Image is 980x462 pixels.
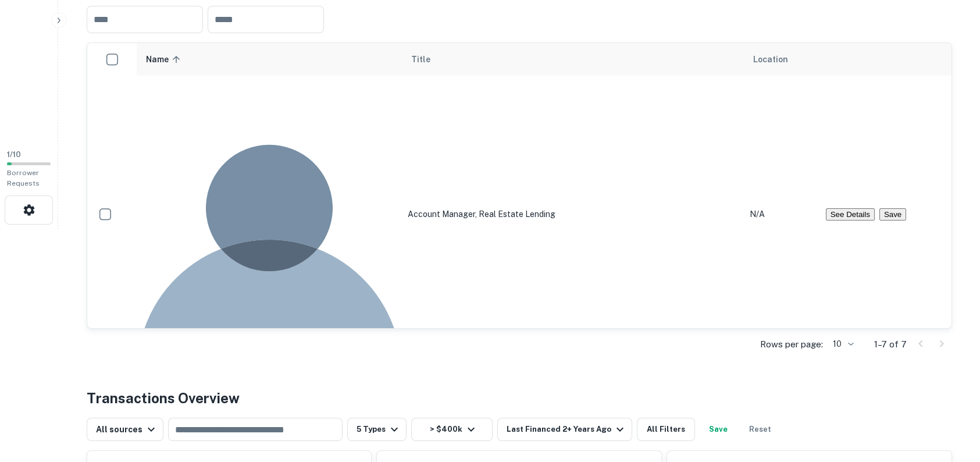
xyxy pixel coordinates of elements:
[879,208,906,221] button: Save
[753,52,788,66] span: Location
[402,43,744,76] th: Title
[744,76,820,354] td: N/A
[146,52,184,66] span: Name
[700,418,737,441] button: Save your search to get updates of matches that match your search criteria.
[742,418,779,441] button: Reset
[744,43,820,76] th: Location
[87,388,240,408] h4: Transactions Overview
[760,337,823,351] p: Rows per page:
[922,369,980,425] iframe: Chat Widget
[637,418,695,441] button: All Filters
[507,422,627,436] div: Last Financed 2+ Years Ago
[7,150,21,159] span: 1 / 10
[826,208,875,221] button: See Details
[411,52,446,66] span: Title
[874,337,907,351] p: 1–7 of 7
[87,418,163,441] button: All sources
[497,418,632,441] button: Last Financed 2+ Years Ago
[87,43,952,328] div: scrollable content
[402,76,744,354] td: Account Manager, Real Estate Lending
[7,169,40,187] span: Borrower Requests
[142,81,396,335] img: 9c8pery4andzj6ohjkjp54ma2
[411,418,493,441] button: > $400k
[142,81,396,348] div: [PERSON_NAME]
[347,418,407,441] button: 5 Types
[137,43,402,76] th: Name
[96,422,158,436] div: All sources
[828,336,856,353] div: 10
